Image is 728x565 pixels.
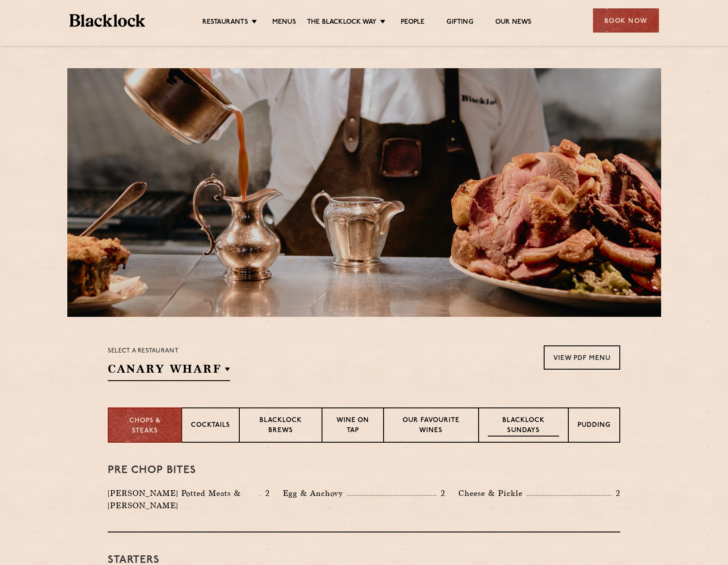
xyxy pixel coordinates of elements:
p: Blacklock Sundays [488,416,559,437]
p: Chops & Steaks [117,416,172,436]
p: Cocktails [191,421,230,432]
p: Our favourite wines [393,416,469,437]
a: Menus [272,18,296,28]
h2: Canary Wharf [108,361,230,381]
p: 2 [611,488,620,499]
p: [PERSON_NAME] Potted Meats & [PERSON_NAME] [108,487,260,512]
p: 2 [261,488,270,499]
img: BL_Textured_Logo-footer-cropped.svg [70,14,146,27]
a: People [401,18,424,28]
h3: Pre Chop Bites [108,465,620,476]
a: View PDF Menu [544,345,620,370]
p: Cheese & Pickle [458,487,527,499]
p: Wine on Tap [331,416,374,437]
a: Restaurants [202,18,248,28]
p: Select a restaurant [108,345,230,357]
div: Book Now [593,8,659,33]
a: Our News [495,18,532,28]
p: Pudding [578,421,611,432]
a: The Blacklock Way [307,18,377,28]
p: 2 [436,488,445,499]
p: Blacklock Brews [249,416,313,437]
a: Gifting [446,18,473,28]
p: Egg & Anchovy [283,487,347,499]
